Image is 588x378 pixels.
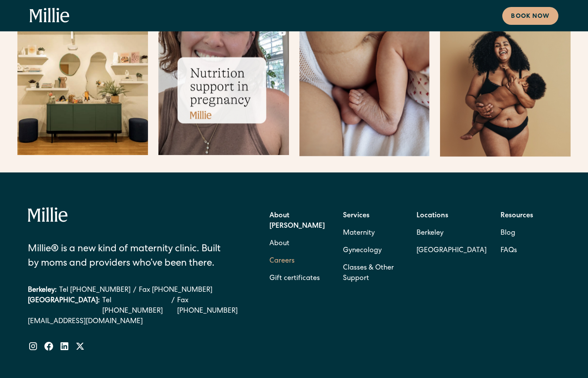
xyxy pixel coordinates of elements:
[343,242,382,260] a: Gynecology
[417,213,448,219] strong: Locations
[28,317,246,327] a: [EMAIL_ADDRESS][DOMAIN_NAME]
[30,8,70,24] a: home
[139,285,212,296] a: Fax [PHONE_NUMBER]
[28,296,100,317] div: [GEOGRAPHIC_DATA]:
[501,242,517,260] a: FAQs
[299,25,430,156] img: Instagram Post by @Millie_Clinic
[343,225,375,242] a: Maternity
[343,260,403,287] a: Classes & Other Support
[59,285,131,296] a: Tel [PHONE_NUMBER]
[133,285,136,296] div: /
[177,296,246,317] a: Fax [PHONE_NUMBER]
[501,213,533,219] strong: Resources
[269,213,325,230] strong: About [PERSON_NAME]
[171,296,175,317] div: /
[269,270,320,287] a: Gift certificates
[417,225,487,242] a: Berkeley
[511,12,550,21] div: Book now
[269,235,289,253] a: About
[102,296,169,317] a: Tel [PHONE_NUMBER]
[417,242,487,260] a: [GEOGRAPHIC_DATA]
[269,253,295,270] a: Careers
[28,285,57,296] div: Berkeley:
[17,25,148,155] img: Instagram Post by @Millie_Clinic
[440,25,571,157] img: Instagram Post by @Millie_Clinic
[28,243,233,271] div: Millie® is a new kind of maternity clinic. Built by moms and providers who’ve been there.
[501,225,515,242] a: Blog
[502,7,558,25] a: Book now
[343,213,370,219] strong: Services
